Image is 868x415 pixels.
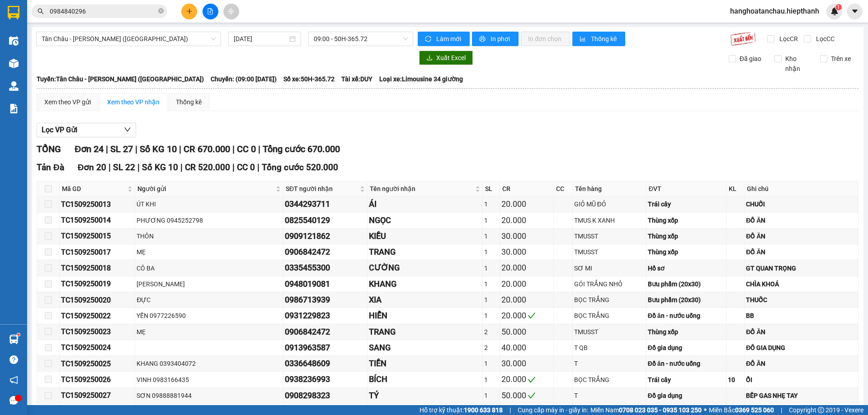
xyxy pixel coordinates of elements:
[228,8,234,14] span: aim
[78,162,107,173] span: Đơn 20
[484,247,499,257] div: 1
[648,199,725,209] div: Trái cây
[9,376,18,384] span: notification
[60,213,135,228] td: TC1509250014
[746,215,857,225] div: ĐỒ ĂN
[232,144,235,154] span: |
[648,263,725,273] div: Hồ sơ
[42,124,77,135] span: Lọc VP Gửi
[501,309,552,322] div: 20.000
[285,389,366,402] div: 0908298323
[368,292,483,308] td: XIA
[484,391,499,401] div: 1
[176,97,202,107] div: Thống kê
[501,261,552,274] div: 20.000
[484,199,499,209] div: 1
[137,263,282,273] div: CÔ BA
[263,144,340,154] span: Tổng cước 670.000
[830,7,839,15] img: icon-new-feature
[60,356,135,372] td: TC1509250025
[501,341,552,354] div: 40.000
[818,407,824,413] span: copyright
[369,326,481,338] div: TRANG
[283,388,368,404] td: 0908298323
[140,144,177,154] span: Số KG 10
[60,260,135,276] td: TC1509250018
[528,376,536,384] span: check
[61,358,133,369] div: TC1509250025
[60,388,135,404] td: TC1509250027
[285,214,366,227] div: 0825540129
[237,162,255,173] span: CC 0
[369,294,481,306] div: XIA
[574,311,645,321] div: BỌC TRẮNG
[368,308,483,324] td: HIỂN
[61,199,133,210] div: TC1509250013
[232,162,235,173] span: |
[60,308,135,324] td: TC1509250022
[61,262,133,274] div: TC1509250018
[574,263,645,273] div: SƠ MI
[420,405,503,415] span: Hỗ trợ kỹ thuật:
[137,184,274,194] span: Người gửi
[369,278,481,290] div: KHANG
[108,162,111,173] span: |
[746,327,857,337] div: ĐỒ ĂN
[847,4,863,19] button: caret-down
[186,8,193,14] span: plus
[746,391,857,401] div: BẾP GAS NHẸ TAY
[234,34,288,44] input: 15/09/2025
[501,214,552,227] div: 20.000
[285,294,366,306] div: 0986713939
[61,294,133,306] div: TC1509250020
[181,4,197,19] button: plus
[137,295,282,305] div: ĐỰC
[37,75,204,83] b: Tuyến: Tân Châu - [PERSON_NAME] ([GEOGRAPHIC_DATA])
[142,162,178,173] span: Số KG 10
[237,144,256,154] span: CC 0
[730,32,756,46] img: 9k=
[501,389,552,402] div: 50.000
[75,144,104,154] span: Đơn 24
[369,357,481,370] div: TIỀN
[746,343,857,353] div: ĐỒ GIA DỤNG
[370,184,473,194] span: Tên người nhận
[285,341,366,354] div: 0913963587
[137,279,282,289] div: [PERSON_NAME]
[158,8,164,14] span: close-circle
[379,74,463,84] span: Loại xe: Limousine 34 giường
[574,375,645,385] div: BỌC TRẮNG
[368,324,483,340] td: TRANG
[38,8,44,14] span: search
[574,231,645,241] div: TMUSST
[113,162,135,173] span: SL 22
[61,278,133,289] div: TC1509250019
[368,228,483,244] td: KIỀU
[9,81,19,91] img: warehouse-icon
[37,123,136,137] button: Lọc VP Gửi
[61,326,133,337] div: TC1509250023
[484,311,499,321] div: 1
[501,294,552,306] div: 20.000
[484,343,499,353] div: 2
[648,311,725,321] div: Đồ ăn - nước uống
[812,34,836,44] span: Lọc CC
[180,162,183,173] span: |
[648,391,725,401] div: Đồ gia dụng
[61,230,133,242] div: TC1509250015
[746,311,857,321] div: BB
[521,32,570,46] button: In đơn chọn
[369,261,481,274] div: CƯỜNG
[314,32,408,46] span: 09:00 - 50H-365.72
[368,372,483,387] td: BÍCH
[137,327,282,337] div: MẸ
[835,4,842,10] sup: 1
[137,162,140,173] span: |
[425,36,433,43] span: sync
[746,247,857,257] div: ĐỒ ĂN
[9,335,19,344] img: warehouse-icon
[368,260,483,276] td: CƯỜNG
[554,182,572,196] th: CC
[283,292,368,308] td: 0986713939
[484,295,499,305] div: 1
